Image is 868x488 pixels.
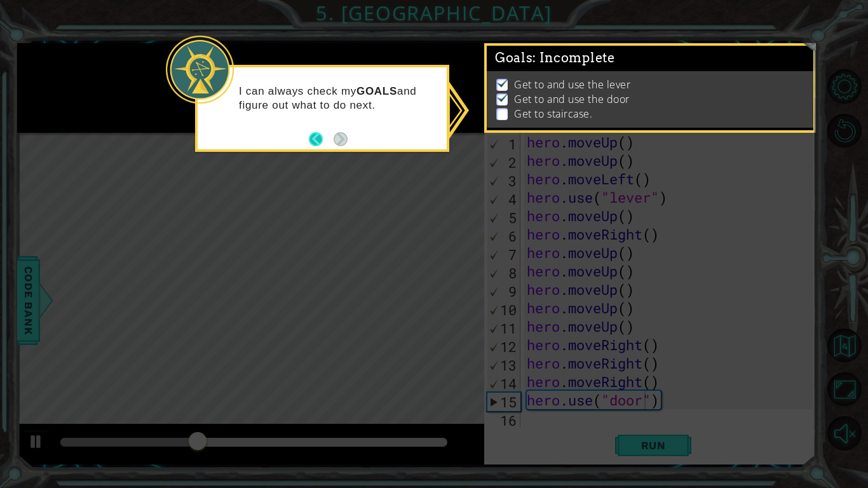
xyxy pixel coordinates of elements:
p: Get to and use the door [514,92,630,106]
p: I can always check my and figure out what to do next. [239,85,438,112]
button: Next [334,132,348,146]
p: Get to and use the lever [514,78,630,91]
span: : Incomplete [532,50,614,65]
button: Back [309,132,334,146]
p: Get to staircase. [514,107,592,121]
span: Goals [495,50,615,66]
img: Check mark for checkbox [496,78,509,88]
strong: GOALS [356,85,397,97]
img: Check mark for checkbox [496,92,509,102]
